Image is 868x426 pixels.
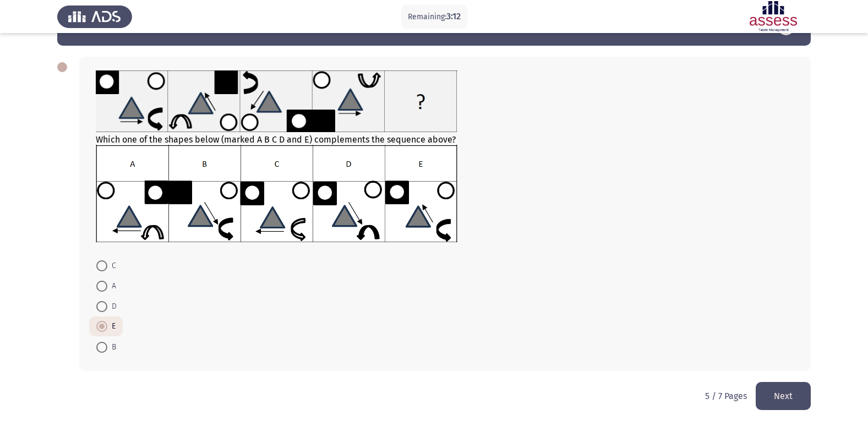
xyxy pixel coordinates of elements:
span: 3:12 [446,11,461,21]
span: E [107,320,116,333]
img: UkFYYV8wODFfQS5wbmcxNjkxMzA1MzI5NDQ5.png [96,70,457,132]
img: UkFYYV8wODFfQi5wbmcxNjkxMzIzOTA4NDc5.png [96,145,457,242]
img: Assess Talent Management logo [57,1,132,32]
span: D [107,300,117,313]
div: Which one of the shapes below (marked A B C D and E) complements the sequence above? [96,70,794,244]
span: B [107,341,116,354]
span: C [107,259,116,272]
p: 5 / 7 Pages [705,391,747,401]
span: A [107,280,116,293]
img: Assessment logo of Assessment En (Focus & 16PD) [736,1,811,32]
p: Remaining: [408,10,461,24]
button: load next page [756,382,811,410]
